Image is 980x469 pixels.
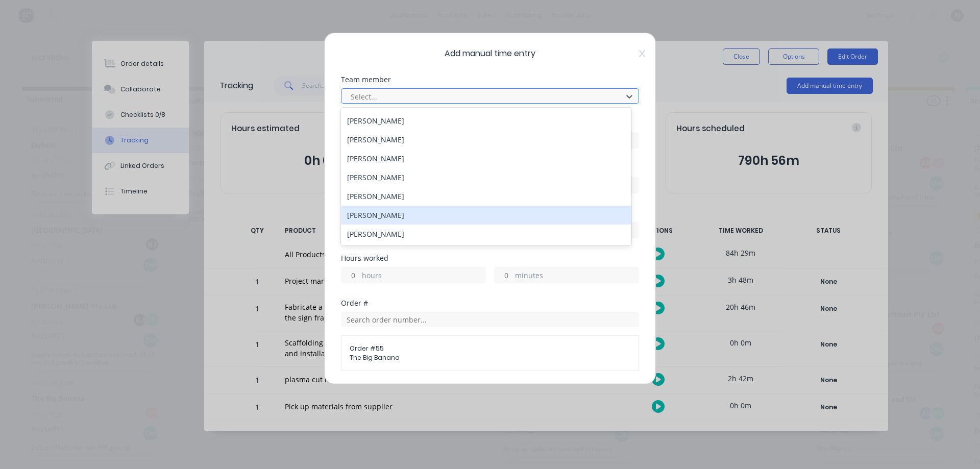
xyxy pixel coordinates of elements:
[341,130,631,149] div: [PERSON_NAME]
[341,168,631,187] div: [PERSON_NAME]
[341,149,631,168] div: [PERSON_NAME]
[341,225,631,243] div: [PERSON_NAME]
[341,300,639,307] div: Order #
[341,312,639,327] input: Search order number...
[341,206,631,225] div: [PERSON_NAME]
[341,243,631,262] div: [PERSON_NAME]
[341,111,631,130] div: [PERSON_NAME]
[350,353,630,362] span: The Big Banana
[341,255,639,262] div: Hours worked
[341,267,359,283] input: 0
[341,76,639,83] div: Team member
[350,344,630,353] span: Order # 55
[515,270,639,283] label: minutes
[362,270,485,283] label: hours
[341,187,631,206] div: [PERSON_NAME]
[341,47,639,60] span: Add manual time entry
[495,267,512,283] input: 0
